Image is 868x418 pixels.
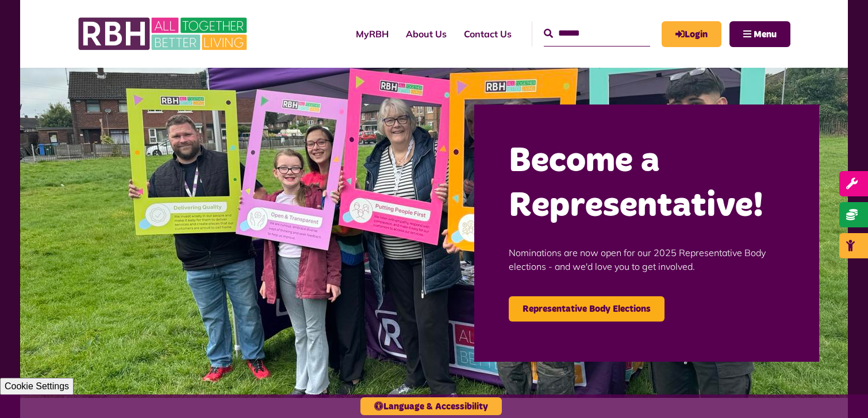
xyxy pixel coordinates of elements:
button: Navigation [729,21,790,47]
img: RBH [78,11,250,56]
a: Contact Us [455,18,520,49]
span: Menu [754,30,777,39]
a: Representative Body Elections [509,296,665,322]
a: About Us [397,18,455,49]
button: Language & Accessibility [360,397,502,415]
a: MyRBH [662,21,721,47]
p: Nominations are now open for our 2025 Representative Body elections - and we'd love you to get in... [509,229,785,291]
img: Image (22) [20,68,848,398]
a: MyRBH [347,18,397,49]
h2: Become a Representative! [509,139,785,229]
